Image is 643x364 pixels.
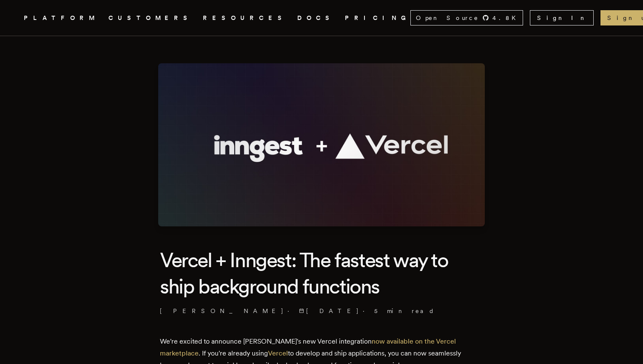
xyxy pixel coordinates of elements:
span: Open Source [416,14,479,22]
button: RESOURCES [203,13,287,23]
span: 5 min read [374,307,435,315]
img: Featured image for Vercel + Inngest: The fastest way to ship background functions blog post [158,63,485,226]
a: Vercel [268,349,288,357]
a: [PERSON_NAME] [160,307,284,315]
a: DOCS [297,13,335,23]
a: now available on the Vercel marketplace [160,337,456,357]
a: Sign In [530,10,594,25]
span: 4.8 K [492,14,521,22]
a: PRICING [345,13,410,23]
p: · · [160,307,483,315]
button: PLATFORM [24,13,98,23]
span: [DATE] [299,307,359,315]
h1: Vercel + Inngest: The fastest way to ship background functions [160,247,483,300]
a: CUSTOMERS [108,13,193,23]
